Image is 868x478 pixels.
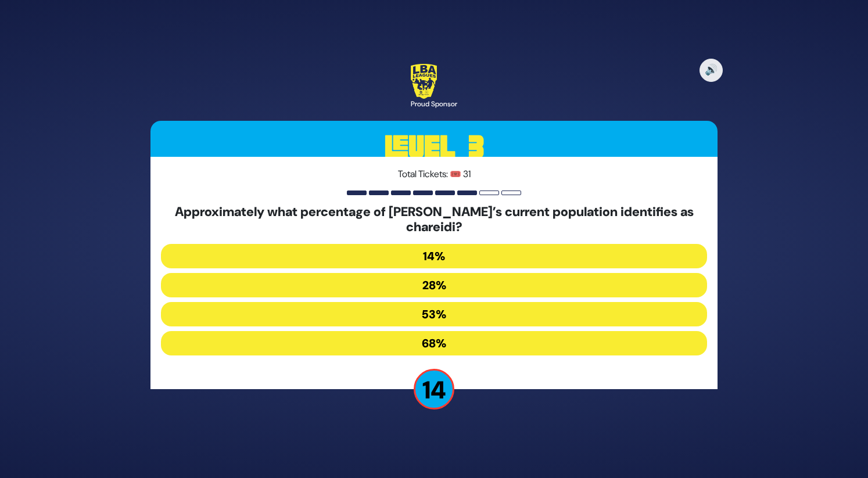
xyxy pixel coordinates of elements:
[700,59,723,82] button: 🔊
[161,244,707,268] button: 14%
[414,369,454,409] p: 14
[161,302,707,326] button: 53%
[161,273,707,297] button: 28%
[411,64,437,99] img: LBA
[411,99,457,109] div: Proud Sponsor
[161,167,707,181] p: Total Tickets: 🎟️ 31
[161,204,707,235] h5: Approximately what percentage of [PERSON_NAME]’s current population identifies as chareidi?
[150,121,718,173] h3: Level 3
[161,331,707,355] button: 68%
